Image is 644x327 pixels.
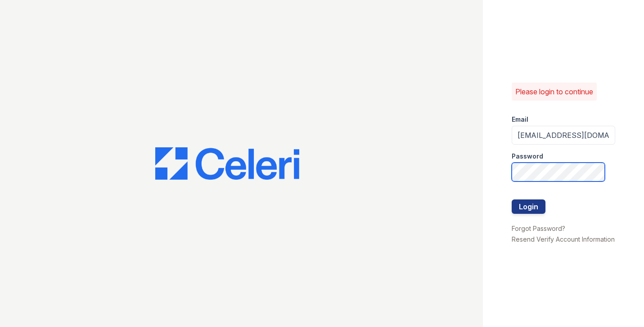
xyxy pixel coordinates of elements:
[512,152,543,161] label: Password
[512,199,545,214] button: Login
[155,147,299,180] img: CE_Logo_Blue-a8612792a0a2168367f1c8372b55b34899dd931a85d93a1a3d3e32e68fde9ad4.png
[515,86,593,97] p: Please login to continue
[512,225,565,232] a: Forgot Password?
[512,115,528,124] label: Email
[512,235,615,243] a: Resend Verify Account Information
